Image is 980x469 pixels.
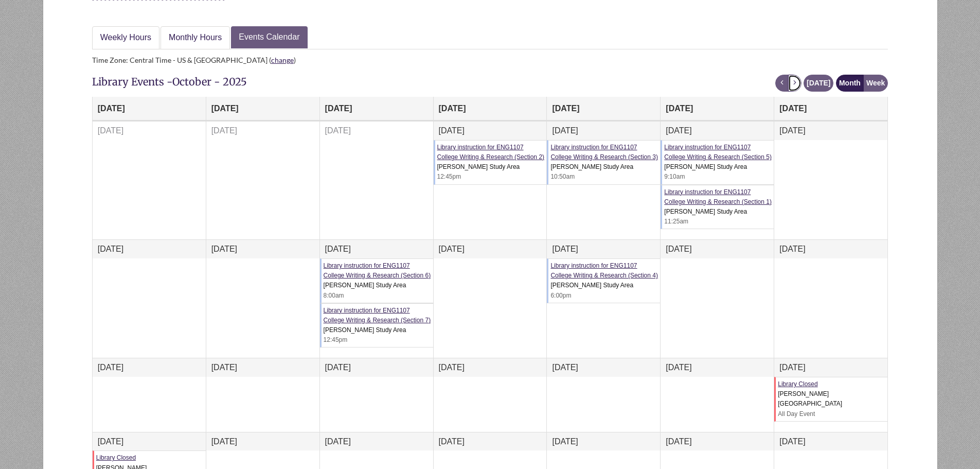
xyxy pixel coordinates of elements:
td: [DATE] [547,432,661,450]
div: [PERSON_NAME] Study Area [550,281,658,290]
a: Library Closed [96,454,136,461]
div: [PERSON_NAME] Study Area [437,162,545,172]
div: [PERSON_NAME] Study Area [324,325,431,335]
td: [DATE] [661,240,774,258]
a: Library instruction for ENG1107 College Writing & Research (Section 2) [437,144,545,161]
a: Weekly Hours [92,26,159,49]
td: [DATE] [319,121,433,140]
td: [DATE] [319,432,433,450]
a: change [271,56,294,64]
span: [DATE] [552,104,579,113]
td: [DATE] [661,432,774,450]
td: [DATE] [433,432,547,450]
div: 12:45pm [324,335,431,345]
td: [DATE] [774,240,888,258]
span: [DATE] [666,104,693,113]
a: Library instruction for ENG1107 College Writing & Research (Section 1) [664,188,772,205]
a: Library Closed [778,380,817,388]
td: [DATE] [774,432,888,450]
button: next [788,75,801,92]
td: [DATE] [661,358,774,377]
td: [DATE] [547,358,661,377]
div: All Day Event [778,409,885,419]
td: [DATE] [433,358,547,377]
td: [DATE] [92,121,206,140]
span: [DATE] [325,104,352,113]
td: [DATE] [661,121,774,140]
td: [DATE] [547,240,661,258]
a: Monthly Hours [161,26,230,49]
td: [DATE] [206,121,319,140]
div: [PERSON_NAME] Study Area [664,162,772,172]
span: October - 2025 [172,75,247,88]
td: [DATE] [206,432,319,450]
td: [DATE] [774,358,888,377]
div: 6:00pm [550,291,658,301]
div: 12:45pm [437,172,545,182]
button: Month [836,75,864,92]
a: Library instruction for ENG1107 College Writing & Research (Section 7) [324,307,431,324]
td: [DATE] [319,240,433,258]
td: [DATE] [433,240,547,258]
a: Library instruction for ENG1107 College Writing & Research (Section 5) [664,144,772,161]
span: [DATE] [779,104,807,113]
td: [DATE] [92,240,206,258]
button: [DATE] [804,75,833,92]
a: Library instruction for ENG1107 College Writing & Research (Section 4) [550,262,658,279]
div: 11:25am [664,217,772,227]
span: [DATE] [439,104,466,113]
td: [DATE] [92,358,206,377]
div: [PERSON_NAME][GEOGRAPHIC_DATA] [778,389,885,409]
div: [PERSON_NAME] Study Area [664,207,772,217]
div: 9:10am [664,172,772,182]
td: [DATE] [774,121,888,140]
td: [DATE] [547,121,661,140]
p: Time Zone: Central Time - US & [GEOGRAPHIC_DATA] ( ) [92,55,296,65]
a: Library instruction for ENG1107 College Writing & Research (Section 6) [324,262,431,279]
td: [DATE] [433,121,547,140]
span: [DATE] [98,104,125,113]
div: 8:00am [324,291,431,301]
a: Events Calendar [231,26,307,48]
div: 10:50am [550,172,658,182]
td: [DATE] [319,358,433,377]
div: [PERSON_NAME] Study Area [324,281,431,290]
td: [DATE] [206,358,319,377]
td: [DATE] [92,432,206,450]
div: [PERSON_NAME] Study Area [550,162,658,172]
button: Week [863,75,888,92]
td: [DATE] [206,240,319,258]
a: Library instruction for ENG1107 College Writing & Research (Section 3) [550,144,658,161]
h2: Library Events - [92,76,888,88]
span: [DATE] [211,104,239,113]
button: prev [775,75,789,92]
